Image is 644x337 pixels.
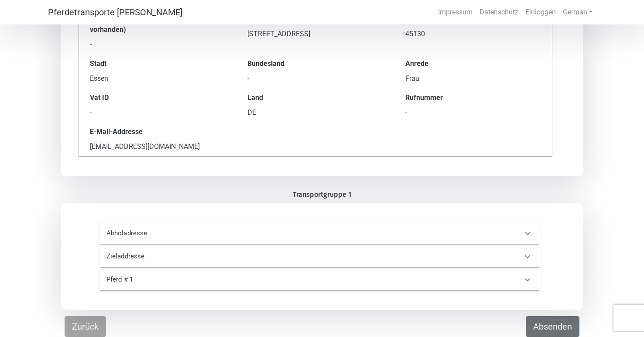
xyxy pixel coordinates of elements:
[247,29,383,39] div: [STREET_ADDRESS]
[90,73,226,84] div: Essen
[405,58,541,69] div: Anrede
[247,107,383,118] div: DE
[405,93,541,103] div: Rufnummer
[99,223,540,244] div: Abholadresse
[65,316,106,337] button: Zurück
[435,3,476,21] a: Impressum
[90,127,226,137] div: E-Mail-Addresse
[522,3,559,21] a: Einloggen
[247,93,383,103] div: Land
[247,73,383,84] div: -
[106,228,299,238] p: Abholadresse
[106,275,299,285] p: Pferd # 1
[99,269,540,290] div: Pferd # 1
[90,93,226,103] div: Vat ID
[90,14,226,35] div: Zusätzlicher Firmenname (Falls vorhanden)
[90,39,226,50] div: -
[106,251,299,261] p: Zieladdresse
[90,141,226,152] div: [EMAIL_ADDRESS][DOMAIN_NAME]
[559,3,596,21] a: German
[99,246,540,267] div: Zieladdresse
[90,107,226,118] div: -
[90,58,226,69] div: Stadt
[247,58,383,69] div: Bundesland
[526,316,579,337] button: Absenden
[405,29,541,39] div: 45130
[405,107,541,118] div: -
[476,3,522,21] a: Datenschutz
[48,3,182,21] a: Pferdetransporte [PERSON_NAME]
[293,189,351,200] label: Transportgruppe 1
[405,73,541,84] div: Frau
